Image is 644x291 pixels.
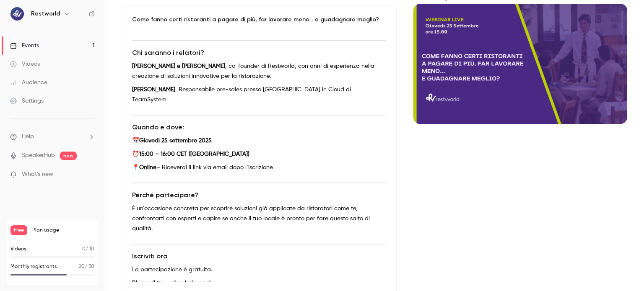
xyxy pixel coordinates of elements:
p: È un’occasione concreta per scoprire soluzioni già applicate da ristoratori come te, confrontarti... [132,203,386,234]
div: Events [10,41,39,50]
strong: Online [139,165,156,170]
p: , Responsabile pre-sales presso [GEOGRAPHIC_DATA] in Cloud di TeamSystem [132,85,386,105]
a: SpeakerHub [22,151,55,160]
h3: Quando e dove: [132,122,386,132]
span: Plan usage [32,227,94,234]
p: Videos [10,245,26,253]
div: Settings [10,97,44,105]
strong: Giovedì 25 settembre 2025 [139,138,212,144]
strong: 15:00 – 16:00 CET ([GEOGRAPHIC_DATA]) [139,151,249,157]
p: 📅 [132,136,386,146]
p: / 10 [82,245,94,253]
iframe: Noticeable Trigger [85,171,95,178]
h2: Chi saranno i relatori? [132,48,386,58]
span: 0 [82,247,86,252]
p: / 30 [79,263,94,270]
strong: Blocca il tuo calendario oggi. [132,280,212,286]
span: Help [22,132,34,141]
p: , co-founder di Restworld, con anni di esperienza nella creazione di soluzioni innovative per la ... [132,61,386,81]
img: Restworld [10,7,24,21]
strong: [PERSON_NAME] [132,87,175,93]
h3: Perché partecipare? [132,190,386,200]
span: 20 [79,264,85,269]
div: Videos [10,60,40,68]
p: 📍 – Riceverai il link via email dopo l’iscrizione [132,162,386,173]
p: Monthly registrants [10,263,57,270]
strong: [PERSON_NAME] e [PERSON_NAME] [132,63,225,69]
h3: Iscriviti ora [132,251,386,261]
p: Come fanno certi ristoranti a pagare di più, far lavorare meno… e guadagnare meglio? [132,15,386,24]
p: La partecipazione è gratuita. [132,265,386,275]
span: What's new [22,170,53,179]
p: ⏰ [132,149,386,159]
span: new [60,152,77,160]
span: Free [10,225,27,235]
li: help-dropdown-opener [10,132,95,141]
div: Audience [10,78,47,87]
h6: Restworld [31,10,60,18]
